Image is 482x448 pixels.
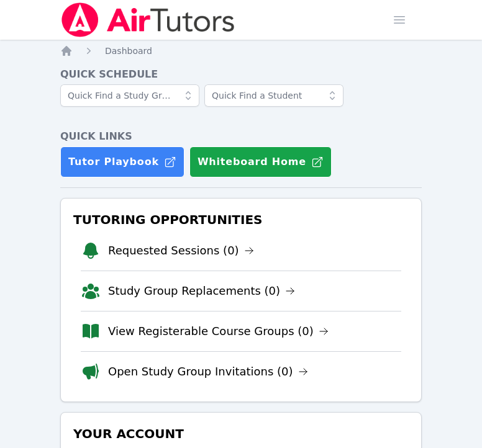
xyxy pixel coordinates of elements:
a: Open Study Group Invitations (0) [108,363,308,380]
a: Tutor Playbook [60,146,184,177]
h3: Tutoring Opportunities [71,208,411,231]
span: Dashboard [105,46,152,56]
a: Requested Sessions (0) [108,242,254,259]
img: Air Tutors [60,2,236,37]
h4: Quick Links [60,129,422,144]
a: View Registerable Course Groups (0) [108,323,329,340]
input: Quick Find a Study Group [60,84,199,107]
h4: Quick Schedule [60,67,422,82]
a: Study Group Replacements (0) [108,282,295,300]
a: Dashboard [105,45,152,57]
button: Whiteboard Home [189,146,332,177]
h3: Your Account [71,423,411,445]
nav: Breadcrumb [60,45,422,57]
input: Quick Find a Student [204,84,343,107]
